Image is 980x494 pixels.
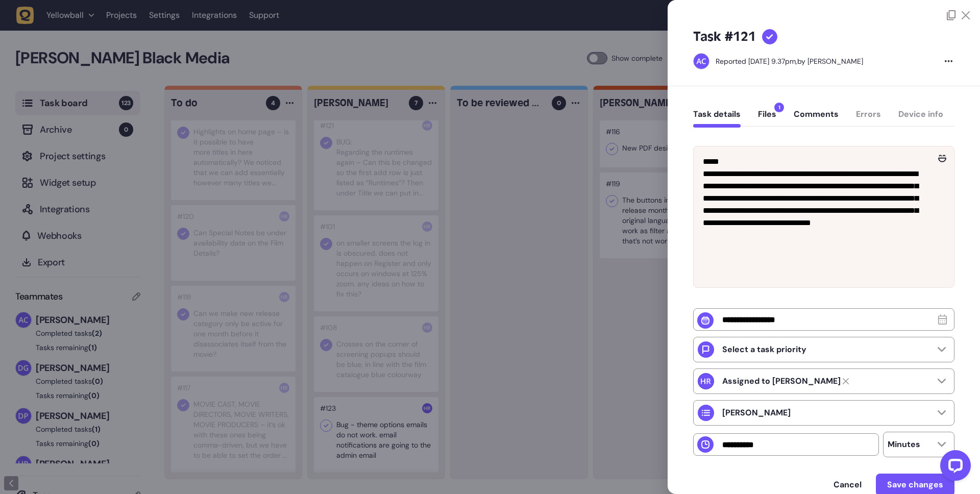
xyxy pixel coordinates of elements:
button: Comments [794,109,839,128]
span: 1 [774,103,784,112]
div: by [PERSON_NAME] [716,56,863,66]
iframe: LiveChat chat widget [932,446,975,489]
span: Cancel [834,481,862,489]
strong: Harry Robinson [722,376,841,386]
p: Select a task priority [722,344,806,355]
div: Reported [DATE] 9.37pm, [716,57,797,66]
button: Files [758,109,776,128]
h5: Task #121 [693,29,756,45]
span: Save changes [887,481,943,489]
button: Task details [693,109,741,128]
p: Minutes [888,439,920,450]
img: Ameet Chohan [694,54,709,69]
p: [PERSON_NAME] [722,408,791,418]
